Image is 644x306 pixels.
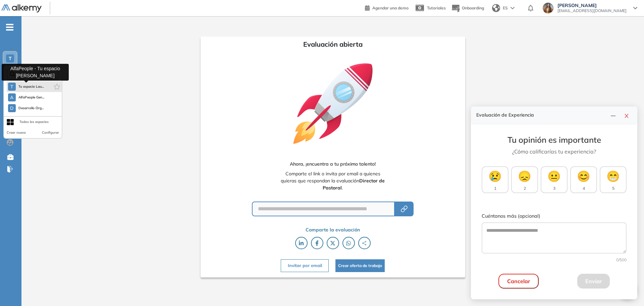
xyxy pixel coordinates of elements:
img: world [492,4,500,12]
span: Tutoriales [427,5,446,10]
span: Agendar una demo [372,5,409,10]
span: 1 [494,185,496,191]
button: Invitar por email [281,259,328,272]
p: ¿Cómo calificarías tu experiencia? [482,147,627,156]
button: close [621,111,632,120]
span: close [624,113,629,119]
span: T [10,84,13,89]
span: A [10,95,13,100]
span: Onboarding [462,5,484,10]
button: 😐3 [541,166,568,193]
h4: Evaluación de Experiencia [476,112,608,118]
h3: Tu opinión es importante [482,135,627,145]
span: Ahora, ¡encuentra a tu próximo talento! [290,161,376,168]
span: 😢 [488,168,502,184]
span: 😊 [577,168,590,184]
button: Crear nuevo [7,130,26,135]
span: 😞 [518,168,531,184]
button: 😢1 [482,166,508,193]
span: D [10,105,13,111]
button: Enviar [577,274,610,289]
div: 0 /500 [482,257,627,263]
span: AlfaPeople Gen... [18,95,45,100]
span: T [9,56,12,61]
label: Cuéntanos más (opcional) [482,213,627,220]
span: Comparte la evaluación [306,226,360,233]
span: 😐 [547,168,561,184]
span: Evaluación abierta [303,39,363,49]
button: 😁5 [600,166,627,193]
button: 😊4 [570,166,597,193]
span: line [610,113,616,119]
button: line [608,111,619,120]
button: Cancelar [498,274,539,289]
div: AlfaPeople - Tu espacio [PERSON_NAME] [2,64,69,81]
img: arrow [511,7,515,9]
span: 3 [553,185,555,191]
i: - [6,27,13,28]
button: Onboarding [451,1,484,15]
button: Crear oferta de trabajo [335,259,385,272]
span: Comparte el link o invita por email a quienes quieras que respondan la evaluación . [280,170,385,191]
span: 2 [524,185,526,191]
button: 😞2 [511,166,538,193]
span: 4 [583,185,585,191]
button: Configurar [42,130,59,135]
img: Logo [1,4,42,13]
span: ES [503,5,508,11]
span: [PERSON_NAME] [557,3,627,8]
span: Desarrollo Org... [18,105,44,111]
span: 5 [612,185,614,191]
a: Agendar una demo [365,3,409,11]
div: Todos los espacios [19,119,49,125]
span: [EMAIL_ADDRESS][DOMAIN_NAME] [557,8,627,13]
span: 😁 [606,168,620,184]
span: Tu espacio Lau... [18,84,44,89]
